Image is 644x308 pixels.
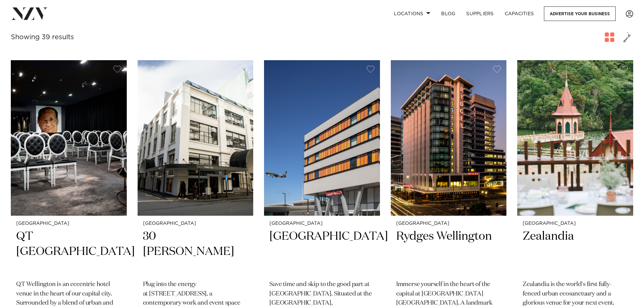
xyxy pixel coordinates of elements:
[16,229,121,275] h2: QT [GEOGRAPHIC_DATA]
[11,7,48,20] img: nzv-logo.png
[388,6,436,21] a: Locations
[499,6,540,21] a: Capacities
[517,60,633,216] img: Rātā Cafe at Zealandia
[16,221,121,226] small: [GEOGRAPHIC_DATA]
[544,6,616,21] a: Advertise your business
[436,6,461,21] a: BLOG
[523,229,628,275] h2: Zealandia
[523,221,628,226] small: [GEOGRAPHIC_DATA]
[269,229,375,275] h2: [GEOGRAPHIC_DATA]
[396,221,501,226] small: [GEOGRAPHIC_DATA]
[11,32,74,43] div: Showing 39 results
[396,229,501,275] h2: Rydges Wellington
[269,221,375,226] small: [GEOGRAPHIC_DATA]
[143,221,248,226] small: [GEOGRAPHIC_DATA]
[143,229,248,275] h2: 30 [PERSON_NAME]
[461,6,499,21] a: SUPPLIERS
